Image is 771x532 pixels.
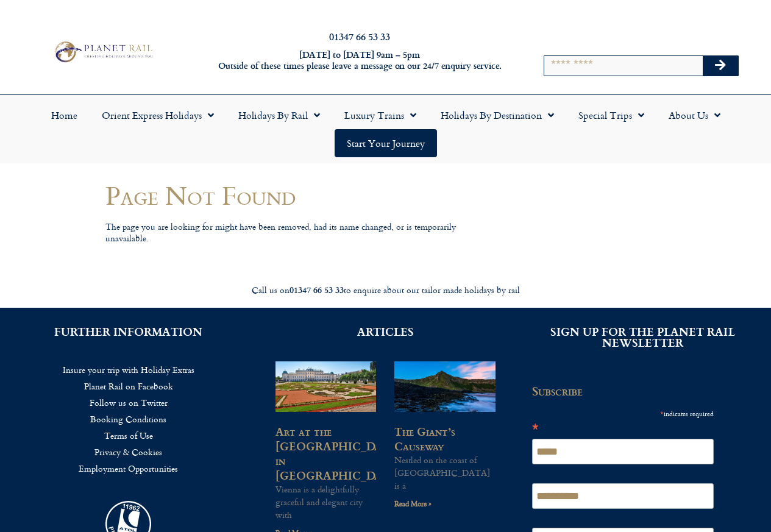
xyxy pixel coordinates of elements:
a: Holidays by Destination [428,101,566,129]
p: Vienna is a delightfully graceful and elegant city with [275,483,377,521]
a: Read more about The Giant’s Causeway [394,498,432,509]
h1: Page Not Found [105,181,471,210]
nav: Menu [18,361,239,477]
a: Luxury Trains [332,101,428,129]
a: Insure your trip with Holiday Extras [18,361,239,378]
h6: [DATE] to [DATE] 9am – 5pm Outside of these times please leave a message on our 24/7 enquiry serv... [208,49,511,72]
nav: Menu [6,101,765,157]
strong: 01347 66 53 33 [290,283,344,296]
img: Planet Rail Train Holidays Logo [51,39,155,65]
a: Employment Opportunities [18,460,239,477]
h2: Subscribe [532,385,721,398]
a: 01347 66 53 33 [329,29,390,43]
h2: SIGN UP FOR THE PLANET RAIL NEWSLETTER [532,326,753,348]
a: Terms of Use [18,427,239,444]
a: Art at the [GEOGRAPHIC_DATA] in [GEOGRAPHIC_DATA] [275,423,402,483]
p: Nestled on the coast of [GEOGRAPHIC_DATA] is a [394,453,496,492]
div: Call us on to enquire about our tailor made holidays by rail [44,285,727,296]
a: Home [39,101,90,129]
h2: ARTICLES [275,326,496,337]
button: Search [703,56,738,76]
a: Orient Express Holidays [90,101,226,129]
a: Special Trips [566,101,656,129]
p: The page you are looking for might have been removed, had its name changed, or is temporarily una... [105,221,471,244]
a: The Giant’s Causeway [394,423,455,454]
a: Privacy & Cookies [18,444,239,460]
a: Planet Rail on Facebook [18,378,239,394]
a: Booking Conditions [18,411,239,427]
a: Holidays by Rail [226,101,332,129]
h2: FURTHER INFORMATION [18,326,239,337]
a: Start your Journey [335,129,437,157]
a: About Us [656,101,733,129]
div: indicates required [532,407,714,420]
a: Follow us on Twitter [18,394,239,411]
